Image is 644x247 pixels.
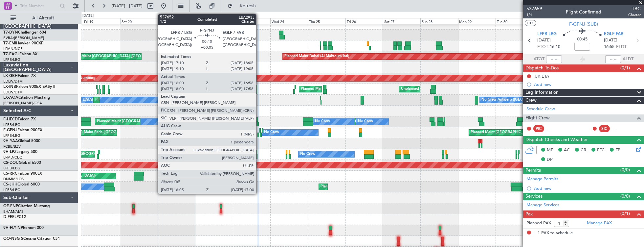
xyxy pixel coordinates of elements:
[3,46,23,51] a: LFMN/NCE
[62,52,170,62] div: Unplanned Maint [GEOGRAPHIC_DATA] ([GEOGRAPHIC_DATA])
[195,18,233,24] div: Mon 22
[525,89,559,96] span: Leg Information
[184,128,199,137] div: No Crew
[620,193,630,200] span: (0/0)
[577,36,588,43] span: 00:45
[615,147,620,154] span: FP
[20,1,58,11] input: Trip Number
[3,172,17,176] span: CS-RRC
[3,41,16,45] span: T7-EMI
[526,12,542,18] span: 1/1
[3,183,17,186] span: CS-JHH
[3,215,26,219] a: D-FEELPC12
[525,167,541,174] span: Permits
[481,95,553,105] div: No Crew Antwerp ([GEOGRAPHIC_DATA])
[3,79,23,84] a: EDLW/DTM
[284,52,349,62] div: Planned Maint Dubai (Al Maktoum Intl)
[321,182,424,192] div: Planned Maint [GEOGRAPHIC_DATA] ([GEOGRAPHIC_DATA])
[535,73,549,79] div: UK ETA
[3,204,18,208] span: OE-FNP
[538,37,551,44] span: [DATE]
[3,226,44,230] a: 9H-FLYINPhenom 300
[597,147,605,154] span: FFC
[3,155,22,160] a: LFMD/CEQ
[270,18,308,24] div: Wed 24
[3,237,23,241] span: OO-NSG S
[3,187,20,192] a: LFPB/LBG
[224,1,264,11] button: Refresh
[547,157,553,163] span: DP
[471,128,574,137] div: Planned Maint [GEOGRAPHIC_DATA] ([GEOGRAPHIC_DATA])
[345,18,383,24] div: Fri 26
[17,16,69,20] span: All Aircraft
[401,84,460,94] div: Unplanned Maint Roma (Ciampino)
[3,144,21,149] a: FCBB/BZV
[3,31,18,35] span: T7-DYN
[3,161,19,165] span: CS-DOU
[7,13,71,23] button: All Aircraft
[538,31,557,37] span: LFPB LBG
[3,161,41,165] a: CS-DOUGlobal 6500
[623,56,633,62] span: ALDT
[383,18,420,24] div: Sat 27
[3,57,20,62] a: LFPB/LBG
[581,147,586,154] span: CR
[3,90,23,95] a: EDLW/DTM
[358,117,373,127] div: No Crew
[233,18,270,24] div: Tue 23
[3,85,55,89] a: LX-INBFalcon 900EX EASy II
[628,5,641,12] span: TBC
[264,128,279,137] div: No Crew
[604,37,617,44] span: [DATE]
[458,18,496,24] div: Mon 29
[525,20,536,26] button: UTC
[3,96,50,100] a: LX-AOACitation Mustang
[3,150,37,154] a: 9H-LPZLegacy 500
[525,114,550,122] span: Flight Crew
[315,117,330,127] div: No Crew
[526,220,551,227] label: Planned PAX
[3,128,17,132] span: F-GPNJ
[533,125,544,132] div: PIC
[525,64,559,72] span: Dispatch To-Dos
[3,237,60,241] a: OO-NSG SCessna Citation CJ4
[3,117,36,121] a: F-HECDFalcon 7X
[604,31,623,37] span: EGLF FAB
[95,95,168,105] div: Planned Maint Nice ([GEOGRAPHIC_DATA])
[564,147,570,154] span: AC
[158,18,195,24] div: Sun 21
[534,82,641,87] div: Add new
[538,44,548,50] span: ETOT
[628,12,641,18] span: Charter
[620,166,630,173] span: (0/0)
[420,18,458,24] div: Sun 28
[620,64,630,71] span: (0/1)
[526,5,542,12] span: 537659
[3,166,20,171] a: LFPB/LBG
[82,13,94,19] div: [DATE]
[3,128,42,132] a: F-GPNJFalcon 900EX
[604,44,614,50] span: 16:55
[526,176,558,183] a: Manage Permits
[3,101,42,106] a: [PERSON_NAME]/QSA
[3,150,16,154] span: 9H-LPZ
[569,21,598,28] span: F-GPNJ (SUB)
[112,3,143,9] span: [DATE] - [DATE]
[3,139,18,143] span: 9H-YAA
[525,97,537,104] span: Crew
[535,230,573,236] span: +1 PAX to schedule
[525,210,533,218] span: Pax
[3,177,24,182] a: DNMM/LOS
[599,125,610,132] div: SIC
[525,136,588,144] span: Dispatch Checks and Weather
[526,106,555,112] a: Schedule Crew
[212,41,275,51] div: Planned Maint [GEOGRAPHIC_DATA]
[3,117,18,121] span: F-HECD
[3,74,36,78] a: LX-GBHFalcon 7X
[97,117,200,127] div: Planned Maint [GEOGRAPHIC_DATA] ([GEOGRAPHIC_DATA])
[546,126,561,132] div: - -
[496,18,533,24] div: Tue 30
[301,84,404,94] div: Planned Maint [GEOGRAPHIC_DATA] ([GEOGRAPHIC_DATA])
[547,147,553,154] span: MF
[300,149,315,159] div: No Crew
